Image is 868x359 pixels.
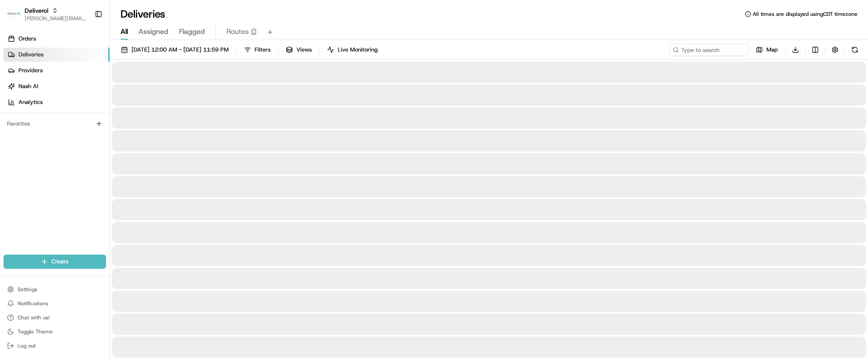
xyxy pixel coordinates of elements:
[4,48,109,62] a: Deliveries
[139,26,168,37] span: Assigned
[4,63,109,78] a: Providers
[4,32,109,46] a: Orders
[179,26,205,37] span: Flagged
[4,95,109,109] a: Analytics
[4,117,106,131] div: Favorites
[117,44,233,56] button: [DATE] 12:00 AM - [DATE] 11:59 PM
[18,51,44,59] span: Deliveries
[25,6,48,15] button: Deliverol
[296,46,312,54] span: Views
[4,297,106,310] button: Notifications
[25,15,88,22] button: [PERSON_NAME][EMAIL_ADDRESS][PERSON_NAME][DOMAIN_NAME]
[323,44,382,56] button: Live Monitoring
[240,44,274,56] button: Filters
[131,46,229,54] span: [DATE] 12:00 AM - [DATE] 11:59 PM
[4,326,106,338] button: Toggle Theme
[255,46,270,54] span: Filters
[282,44,316,56] button: Views
[18,98,43,106] span: Analytics
[4,4,91,25] button: DeliverolDeliverol[PERSON_NAME][EMAIL_ADDRESS][PERSON_NAME][DOMAIN_NAME]
[120,26,128,37] span: All
[338,46,378,54] span: Live Monitoring
[7,8,21,20] img: Deliverol
[18,300,48,307] span: Notifications
[4,255,106,269] button: Create
[18,82,38,90] span: Nash AI
[766,46,778,54] span: Map
[753,11,857,18] span: All times are displayed using CDT timezone
[18,314,50,321] span: Chat with us!
[849,44,861,56] button: Refresh
[51,258,69,266] span: Create
[18,342,36,349] span: Log out
[4,79,109,93] a: Nash AI
[4,311,106,324] button: Chat with us!
[669,44,748,56] input: Type to search
[4,340,106,352] button: Log out
[18,67,43,74] span: Providers
[18,35,36,43] span: Orders
[4,283,106,296] button: Settings
[226,26,249,37] span: Routes
[18,328,53,335] span: Toggle Theme
[18,286,37,293] span: Settings
[120,7,165,21] h1: Deliveries
[752,44,782,56] button: Map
